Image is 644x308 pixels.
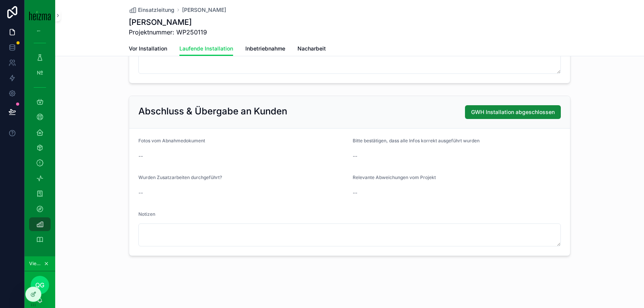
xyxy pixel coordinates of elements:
span: Einsatzleitung [138,6,174,14]
span: GWH Installation abgeschlossen [471,108,555,116]
div: scrollable content [25,31,55,256]
span: -- [138,152,143,160]
span: Fotos vom Abnahmedokument [138,138,205,143]
span: -- [353,189,357,197]
span: QG [35,280,44,290]
button: GWH Installation abgeschlossen [465,105,561,119]
a: Nacharbeit [297,42,326,57]
img: App logo [29,10,51,20]
span: Laufende Installation [179,45,233,52]
a: Laufende Installation [179,42,233,56]
span: Vor Installation [129,45,167,52]
span: Wurden Zusatzarbeiten durchgeführt? [138,174,222,180]
span: Notizen [138,211,155,217]
a: [PERSON_NAME] [182,6,226,14]
span: -- [138,189,143,197]
h1: [PERSON_NAME] [129,17,207,28]
a: Inbetriebnahme [245,42,285,57]
span: Inbetriebnahme [245,45,285,52]
span: Nacharbeit [297,45,326,52]
span: Relevante Abweichungen vom Projekt [353,174,436,180]
h2: Abschluss & Übergabe an Kunden [138,105,287,117]
a: Einsatzleitung [129,6,174,14]
span: Viewing as Qlirim [29,261,42,267]
a: Vor Installation [129,42,167,57]
span: Projektnummer: WP250119 [129,28,207,37]
span: -- [353,152,357,160]
span: Bitte bestätigen, dass alle Infos korrekt ausgeführt wurden [353,138,480,143]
